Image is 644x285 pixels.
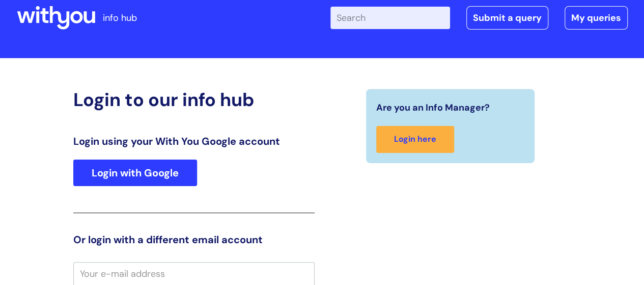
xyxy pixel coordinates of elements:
[73,160,197,186] a: Login with Google
[330,7,450,29] input: Search
[103,10,137,26] p: info hub
[73,234,315,246] h3: Or login with a different email account
[376,99,490,116] span: Are you an Info Manager?
[73,135,315,147] h3: Login using your With You Google account
[376,126,454,153] a: Login here
[565,6,628,30] a: My queries
[73,89,315,111] h2: Login to our info hub
[466,6,548,30] a: Submit a query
